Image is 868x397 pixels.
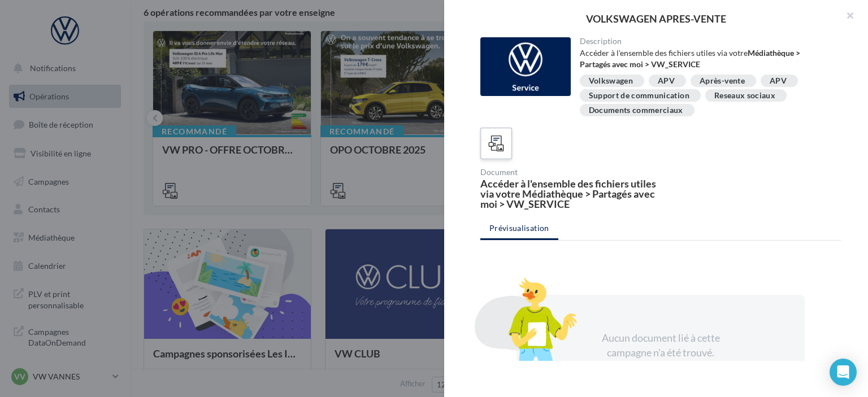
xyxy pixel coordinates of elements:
[714,91,775,100] div: Reseaux sociaux
[589,331,732,360] div: Aucun document lié à cette campagne n'a été trouvé.
[480,178,656,209] div: Accéder à l'ensemble des fichiers utiles via votre Médiathèque > Partagés avec moi > VW_SERVICE
[580,47,832,70] div: Accéder à l'ensemble des fichiers utiles via votre
[700,77,745,85] div: Après-vente
[589,77,633,85] div: Volkswagen
[480,168,656,176] div: Document
[658,77,675,85] div: APV
[589,106,683,115] div: Documents commerciaux
[589,91,689,100] div: Support de communication
[462,14,850,24] div: VOLKSWAGEN APRES-VENTE
[580,37,832,45] div: Description
[830,359,857,386] div: Open Intercom Messenger
[770,77,787,85] div: APV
